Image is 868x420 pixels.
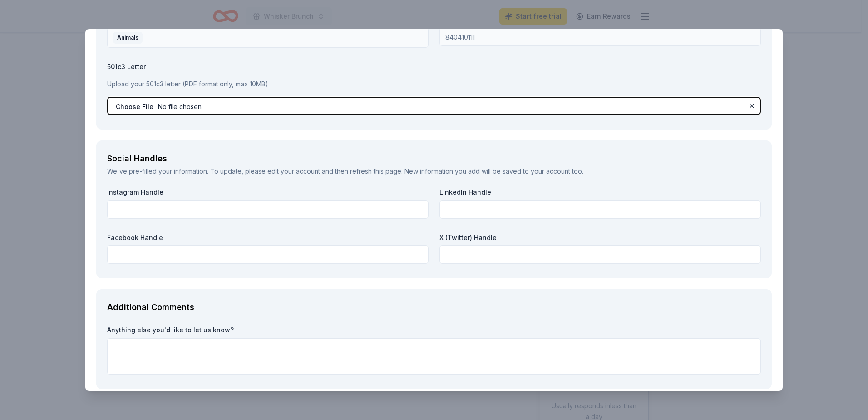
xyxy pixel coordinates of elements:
[107,28,429,48] button: Animals
[107,62,761,71] label: 501c3 Letter
[267,167,320,175] a: edit your account
[107,325,761,335] label: Anything else you'd like to let us know?
[439,188,761,197] label: LinkedIn Handle
[107,151,761,166] div: Social Handles
[107,233,429,242] label: Facebook Handle
[107,166,761,177] div: We've pre-filled your information. To update, please and then refresh this page. New information ...
[113,32,143,44] div: Animals
[439,233,761,242] label: X (Twitter) Handle
[107,188,429,197] label: Instagram Handle
[107,300,761,315] div: Additional Comments
[107,79,761,90] p: Upload your 501c3 letter (PDF format only, max 10MB)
